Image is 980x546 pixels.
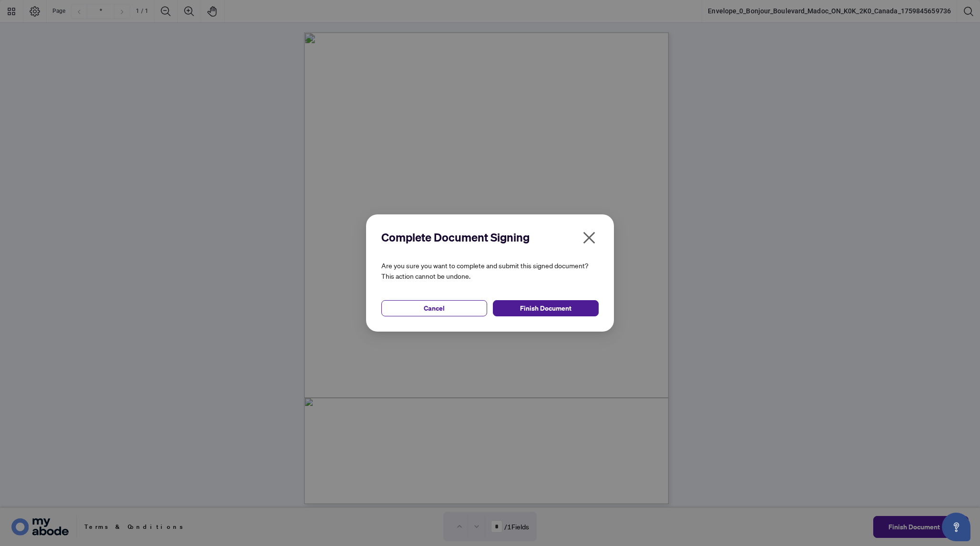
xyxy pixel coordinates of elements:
[424,301,445,316] span: Cancel
[381,300,487,316] button: Cancel
[493,300,599,316] button: Finish Document
[942,513,970,541] button: Open asap
[381,230,599,316] div: Are you sure you want to complete and submit this signed document? This action cannot be undone.
[381,230,599,245] h2: Complete Document Signing
[520,301,572,316] span: Finish Document
[582,230,597,245] span: close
